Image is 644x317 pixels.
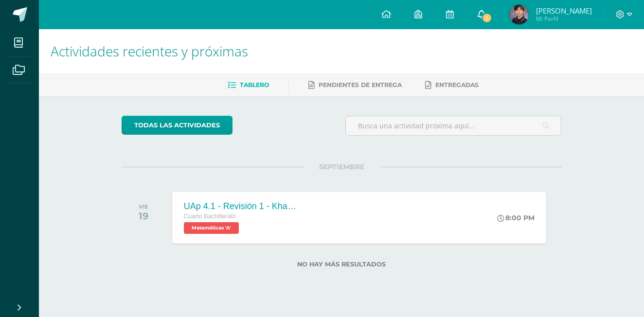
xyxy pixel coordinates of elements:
span: 1 [482,13,492,23]
div: 19 [139,210,148,222]
span: [PERSON_NAME] [536,6,592,16]
div: VIE [139,203,148,210]
span: SEPTIEMBRE [304,162,380,171]
span: Actividades recientes y próximas [51,42,248,60]
a: Entregadas [425,77,479,93]
label: No hay más resultados [122,261,562,268]
span: Pendientes de entrega [319,81,402,88]
input: Busca una actividad próxima aquí... [346,116,561,135]
img: 3fc1c63831f4eb230c5715ef2dfb19c3.png [509,5,529,24]
span: Cuarto Bachillerato [184,213,236,220]
a: Tablero [228,77,269,93]
a: Pendientes de entrega [308,77,402,93]
span: Tablero [240,81,269,88]
span: Matemáticas 'A' [184,222,239,234]
div: 8:00 PM [497,213,535,222]
span: Mi Perfil [536,15,592,23]
div: UAp 4.1 - Revisión 1 - Khan Academy [184,201,301,211]
a: todas las Actividades [122,116,233,135]
span: Entregadas [435,81,479,88]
